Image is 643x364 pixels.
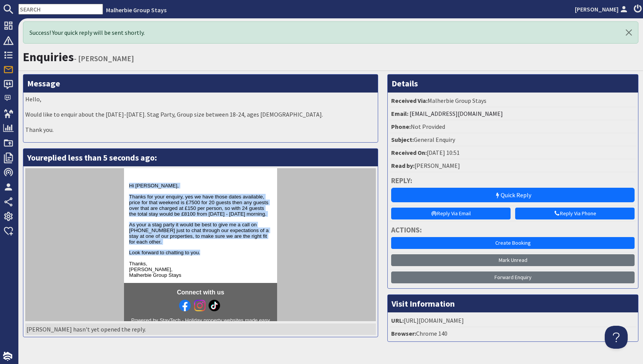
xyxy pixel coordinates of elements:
[25,125,376,134] p: Thank you.
[23,149,378,166] h3: replied less than 5 seconds ago:
[605,326,628,349] iframe: Toggle Customer Support
[99,121,252,128] h3: Connect with us
[23,49,74,65] a: Enquiries
[106,149,245,155] a: Powered by StayTech - Holiday property websites made easy
[390,314,636,327] li: [URL][DOMAIN_NAME]
[18,4,103,15] input: SEARCH
[25,110,376,119] p: Would like to enquir about the [DATE]-[DATE]. Stag Party, Group size between 18-24, ages [DEMOGRA...
[25,323,376,335] p: [PERSON_NAME] hasn't yet opened the reply.
[23,21,638,44] div: Success! Your quick reply will be sent shortly.
[391,110,408,117] strong: Email:
[410,110,503,117] a: [EMAIL_ADDRESS][DOMAIN_NAME]
[104,54,246,76] p: As your a stag party it would be best to give me a call on [PHONE_NUMBER] just to chat through ou...
[104,15,246,20] p: Hi [PERSON_NAME],
[388,295,638,312] h3: Visit Information
[391,176,635,185] h4: Reply:
[169,132,180,143] img: Instagram
[575,5,629,14] a: [PERSON_NAME]
[391,208,511,219] a: Reply Via Email
[27,152,40,163] a: You
[390,146,636,159] li: [DATE] 10:51
[515,208,635,219] a: Reply Via Phone
[391,97,428,104] strong: Received Via:
[104,81,246,87] p: Look forward to chatting to you.
[391,123,411,130] strong: Phone:
[391,226,635,234] h4: Actions:
[183,132,195,143] img: Tiktok
[391,149,427,156] strong: Received On:
[154,132,165,143] img: Facebook
[391,162,415,169] strong: Read by:
[104,93,246,110] p: Thanks, [PERSON_NAME], Malherbie Group Stays
[106,6,166,14] a: Malherbie Group Stays
[391,237,635,249] a: Create Booking
[390,159,636,172] li: [PERSON_NAME]
[390,327,636,340] li: Chrome 140
[391,271,635,283] a: Forward Enquiry
[23,75,378,92] h3: Message
[390,120,636,133] li: Not Provided
[25,94,376,104] p: Hello,
[388,75,638,92] h3: Details
[390,133,636,146] li: General Enquiry
[391,254,635,266] a: Mark Unread
[3,352,12,361] img: staytech_i_w-64f4e8e9ee0a9c174fd5317b4b171b261742d2d393467e5bdba4413f4f884c10.svg
[104,26,246,49] p: Thanks for your enquiry, yes we have those dates available, price for that weekend is £7500 for 2...
[390,94,636,107] li: Malherbie Group Stays
[391,188,635,202] a: Quick Reply
[74,54,134,63] small: - [PERSON_NAME]
[391,317,404,324] strong: URL:
[391,330,416,337] strong: Browser:
[391,136,414,143] strong: Subject:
